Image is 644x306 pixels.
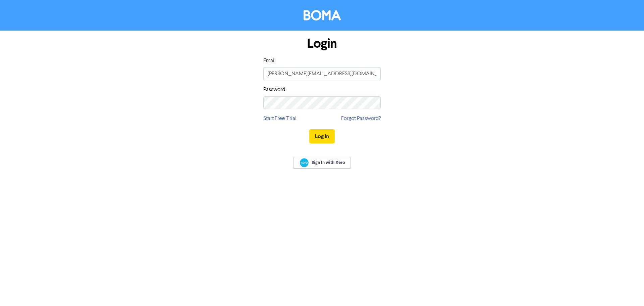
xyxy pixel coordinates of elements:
[293,157,351,169] a: Sign In with Xero
[300,158,309,167] img: Xero logo
[263,57,276,65] label: Email
[341,115,381,123] a: Forgot Password?
[304,10,341,20] img: BOMA Logo
[263,115,297,123] a: Start Free Trial
[263,86,285,94] label: Password
[610,274,644,306] iframe: Chat Widget
[312,160,345,166] span: Sign In with Xero
[309,129,335,143] button: Log In
[263,36,381,51] h1: Login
